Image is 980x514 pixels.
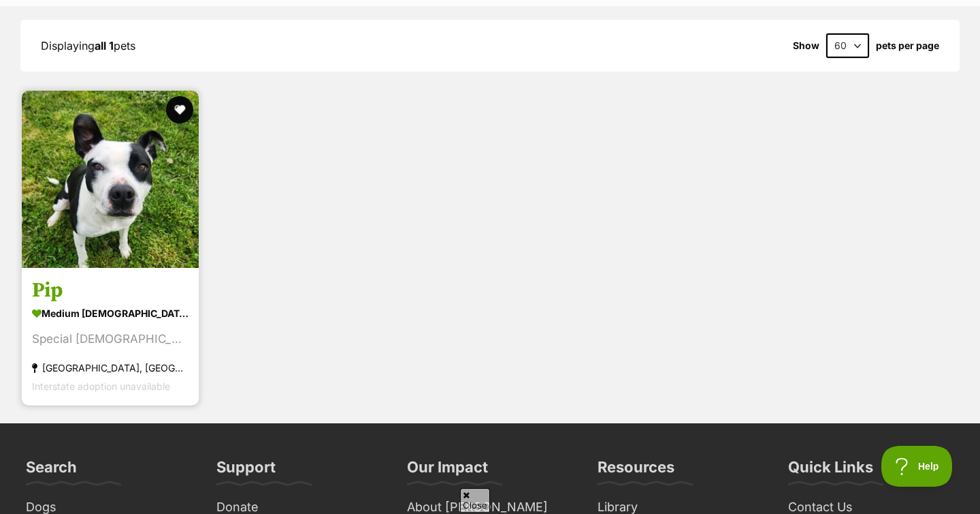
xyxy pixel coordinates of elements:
span: Show [793,40,819,51]
button: favourite [166,96,193,123]
h3: Pip [32,277,189,303]
img: Pip [22,91,199,268]
a: Pip medium [DEMOGRAPHIC_DATA] Dog Special [DEMOGRAPHIC_DATA] [GEOGRAPHIC_DATA], [GEOGRAPHIC_DATA]... [22,267,199,406]
label: pets per page [876,40,939,51]
h3: Resources [598,457,674,485]
iframe: Help Scout Beacon - Open [881,446,953,487]
h3: Our Impact [407,457,488,485]
strong: all 1 [95,39,114,52]
div: medium [DEMOGRAPHIC_DATA] Dog [32,303,189,323]
span: Displaying pets [41,39,135,52]
h3: Quick Links [788,457,873,485]
h3: Search [26,457,77,485]
span: Close [460,488,490,512]
div: Special [DEMOGRAPHIC_DATA] [32,330,189,348]
span: Interstate adoption unavailable [32,380,170,392]
h3: Support [216,457,276,485]
div: [GEOGRAPHIC_DATA], [GEOGRAPHIC_DATA] [32,359,189,377]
